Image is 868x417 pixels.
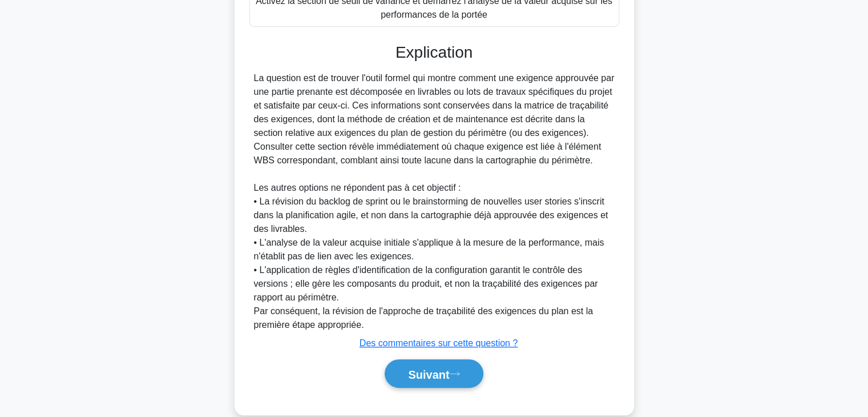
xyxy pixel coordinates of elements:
[254,306,594,330] font: Par conséquent, la révision de l'approche de traçabilité des exigences du plan est la première ét...
[254,197,608,234] font: • La révision du backlog de sprint ou le brainstorming de nouvelles user stories s'inscrit dans l...
[254,265,598,302] font: • L'application de règles d'identification de la configuration garantit le contrôle des versions ...
[254,73,615,165] font: La question est de trouver l'outil formel qui montre comment une exigence approuvée par une parti...
[385,359,483,388] button: Suivant
[254,238,604,261] font: • L'analyse de la valeur acquise initiale s'applique à la mesure de la performance, mais n'établi...
[395,43,473,61] font: Explication
[254,183,461,193] font: Les autres options ne répondent pas à cet objectif :
[360,338,518,348] a: Des commentaires sur cette question ?
[408,368,449,380] font: Suivant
